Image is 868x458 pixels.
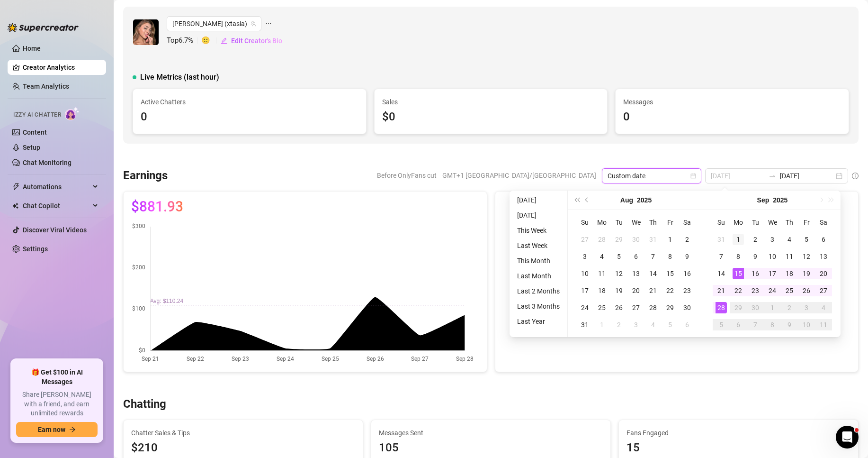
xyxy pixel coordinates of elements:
[798,231,815,248] td: 2025-09-05
[377,168,437,183] span: Before OnlyFans cut
[593,265,610,282] td: 2025-08-11
[513,255,564,266] li: This Month
[662,316,679,333] td: 2025-09-05
[662,265,679,282] td: 2025-08-15
[593,282,610,299] td: 2025-08-18
[801,319,812,330] div: 10
[140,72,219,83] span: Live Metrics (last hour)
[781,248,798,265] td: 2025-09-11
[23,245,48,253] a: Settings
[379,439,603,457] div: 105
[23,226,87,234] a: Discover Viral Videos
[713,299,730,316] td: 2025-09-28
[713,214,730,231] th: Su
[596,268,608,279] div: 11
[23,144,40,151] a: Setup
[23,179,90,194] span: Automations
[596,302,608,313] div: 25
[579,319,591,330] div: 31
[815,282,832,299] td: 2025-09-27
[630,319,642,330] div: 3
[576,265,593,282] td: 2025-08-10
[647,302,659,313] div: 28
[733,251,744,262] div: 8
[579,302,591,313] div: 24
[781,231,798,248] td: 2025-09-04
[818,251,829,262] div: 13
[576,231,593,248] td: 2025-07-27
[623,97,841,107] span: Messages
[644,282,662,299] td: 2025-08-21
[681,319,693,330] div: 6
[767,285,778,296] div: 24
[781,316,798,333] td: 2025-10-09
[784,285,795,296] div: 25
[679,316,696,333] td: 2025-09-06
[608,169,696,183] span: Custom date
[627,265,644,282] td: 2025-08-13
[647,234,659,245] div: 31
[8,23,79,32] img: logo-BBDzfeDw.svg
[681,302,693,313] div: 30
[610,214,627,231] th: Tu
[711,171,765,181] input: Start date
[576,282,593,299] td: 2025-08-17
[750,234,761,245] div: 2
[730,248,747,265] td: 2025-09-08
[141,108,358,126] div: 0
[626,428,850,438] span: Fans Engaged
[69,426,76,433] span: arrow-right
[613,234,625,245] div: 29
[23,128,47,136] a: Content
[579,285,591,296] div: 17
[664,285,676,296] div: 22
[644,214,662,231] th: Th
[12,202,18,209] img: Chat Copilot
[513,316,564,327] li: Last Year
[627,282,644,299] td: 2025-08-20
[131,428,355,438] span: Chatter Sales & Tips
[716,285,727,296] div: 21
[23,82,69,90] a: Team Analytics
[630,234,642,245] div: 30
[644,265,662,282] td: 2025-08-14
[679,265,696,282] td: 2025-08-16
[798,282,815,299] td: 2025-09-26
[716,234,727,245] div: 31
[613,268,625,279] div: 12
[716,268,727,279] div: 14
[679,282,696,299] td: 2025-08-23
[713,231,730,248] td: 2025-08-31
[593,299,610,316] td: 2025-08-25
[679,214,696,231] th: Sa
[382,97,600,107] span: Sales
[801,251,812,262] div: 12
[593,316,610,333] td: 2025-09-01
[630,285,642,296] div: 20
[662,248,679,265] td: 2025-08-08
[784,319,795,330] div: 9
[681,285,693,296] div: 23
[747,316,764,333] td: 2025-10-07
[713,316,730,333] td: 2025-10-05
[780,171,834,181] input: End date
[767,268,778,279] div: 17
[784,251,795,262] div: 11
[773,191,787,210] button: Choose a year
[576,316,593,333] td: 2025-08-31
[513,270,564,282] li: Last Month
[596,251,608,262] div: 4
[220,33,283,48] button: Edit Creator's Bio
[784,234,795,245] div: 4
[613,285,625,296] div: 19
[662,214,679,231] th: Fr
[750,285,761,296] div: 23
[201,35,220,46] span: 🙂
[610,248,627,265] td: 2025-08-05
[513,225,564,236] li: This Week
[681,268,693,279] div: 16
[730,231,747,248] td: 2025-09-01
[767,234,778,245] div: 3
[644,316,662,333] td: 2025-09-04
[818,285,829,296] div: 27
